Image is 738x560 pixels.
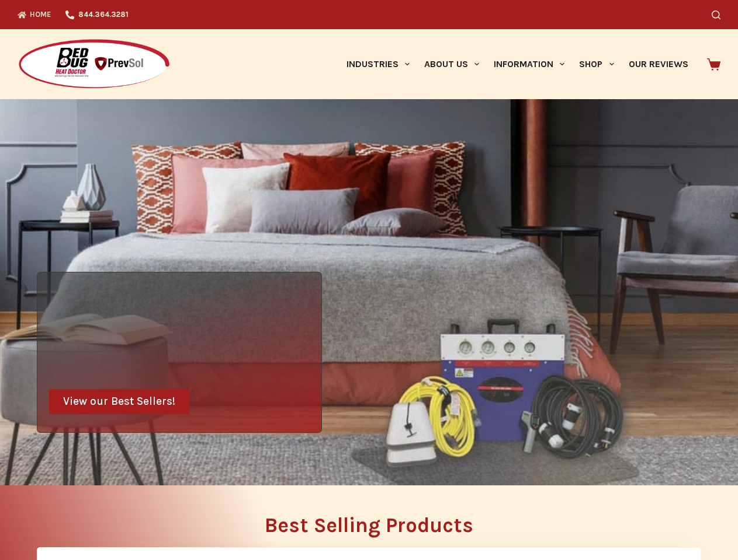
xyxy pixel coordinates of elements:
[487,29,572,99] a: Information
[339,29,417,99] a: Industries
[712,10,720,19] button: Search
[37,515,701,535] h2: Best Selling Products
[417,29,486,99] a: About Us
[49,389,189,414] a: View our Best Sellers!
[572,29,621,99] a: Shop
[18,38,171,90] img: Prevsol/Bed Bug Heat Doctor
[63,396,175,407] span: View our Best Sellers!
[621,29,695,99] a: Our Reviews
[339,29,695,99] nav: Primary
